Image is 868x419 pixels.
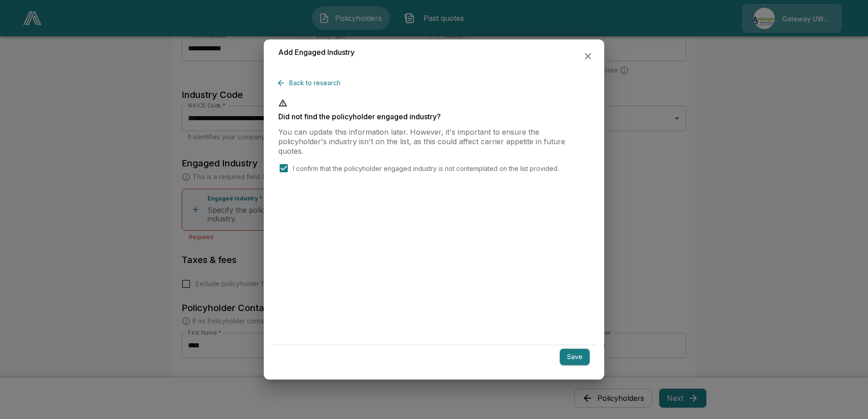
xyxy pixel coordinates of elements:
button: Save [560,349,590,365]
p: Did not find the policyholder engaged industry? [278,113,590,120]
p: I confirm that the policyholder engaged industry is not contemplated on the list provided. [293,164,559,173]
h6: Add Engaged Industry [278,47,355,58]
button: Back to research [278,75,344,92]
p: You can update this information later. However, it's important to ensure the policyholder's indus... [278,127,590,156]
